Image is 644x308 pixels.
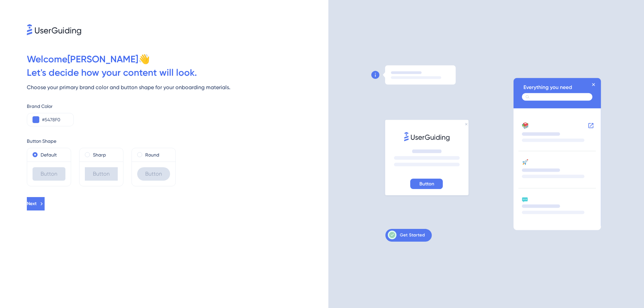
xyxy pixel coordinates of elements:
label: Default [41,151,57,159]
div: Choose your primary brand color and button shape for your onboarding materials. [27,83,328,91]
label: Round [145,151,159,159]
div: Let ' s decide how your content will look. [27,66,328,79]
div: Welcome [PERSON_NAME] 👋 [27,53,328,66]
div: Button [137,167,170,181]
label: Sharp [93,151,106,159]
div: Brand Color [27,102,328,110]
div: Button [33,167,65,181]
div: Button [85,167,118,181]
button: Next [27,197,45,210]
div: Button Shape [27,137,328,145]
span: Next [27,200,37,208]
